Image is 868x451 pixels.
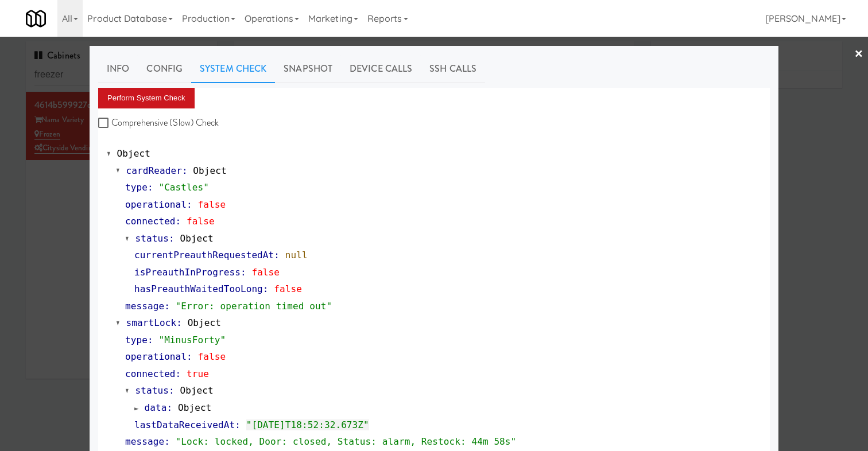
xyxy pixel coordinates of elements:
span: message [125,301,164,312]
span: false [251,267,280,278]
span: : [164,436,170,447]
span: true [187,368,209,379]
span: : [274,250,280,261]
span: status [135,233,169,244]
span: : [148,335,153,345]
span: : [169,385,175,396]
span: isPreauthInProgress [134,267,241,278]
span: : [235,419,241,430]
span: "[DATE]T18:52:32.673Z" [246,419,369,430]
span: Object [117,148,150,159]
span: false [198,199,226,210]
span: "Lock: locked, Door: closed, Status: alarm, Restock: 44m 58s" [176,436,517,447]
span: : [241,267,246,278]
span: : [187,199,192,210]
span: : [263,283,269,294]
span: : [164,301,170,312]
span: : [182,165,188,176]
span: cardReader [126,165,182,176]
span: : [176,216,181,227]
span: message [125,436,164,447]
span: "Castles" [158,182,209,193]
input: Comprehensive (Slow) Check [98,119,111,128]
span: status [135,385,169,396]
span: connected [125,216,176,227]
span: null [285,250,308,261]
label: Comprehensive (Slow) Check [98,114,219,131]
span: Object [180,385,213,396]
span: type [125,335,148,345]
span: : [166,402,172,413]
span: : [187,351,192,362]
span: : [176,368,181,379]
span: "Error: operation timed out" [176,301,332,312]
span: false [274,283,302,294]
a: Config [138,55,191,83]
span: Object [178,402,211,413]
img: Micromart [26,9,46,29]
a: SSH Calls [421,55,485,83]
span: type [125,182,148,193]
a: Snapshot [275,55,341,83]
a: System Check [191,55,275,83]
span: connected [125,368,176,379]
span: operational [125,351,187,362]
span: Object [180,233,213,244]
span: : [176,317,182,328]
span: "MinusForty" [158,335,226,345]
a: × [854,37,863,72]
span: false [187,216,215,227]
a: Info [98,55,138,83]
span: currentPreauthRequestedAt [134,250,274,261]
span: hasPreauthWaitedTooLong [134,283,263,294]
span: : [148,182,153,193]
span: lastDataReceivedAt [134,419,235,430]
span: smartLock [126,317,177,328]
span: false [198,351,226,362]
span: : [169,233,175,244]
a: Device Calls [341,55,421,83]
span: data [145,402,167,413]
span: Object [193,165,226,176]
button: Perform System Check [98,88,195,108]
span: Object [188,317,221,328]
span: operational [125,199,187,210]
